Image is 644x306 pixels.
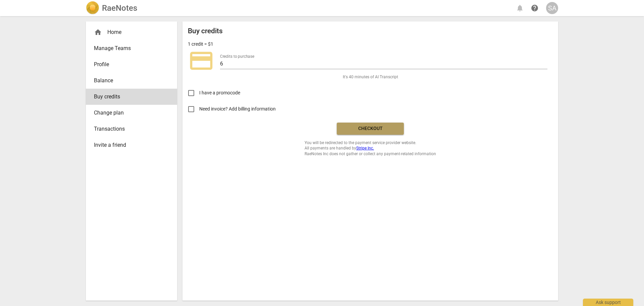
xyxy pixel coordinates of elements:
[94,141,164,149] span: Invite a friend
[188,47,215,74] span: credit_card
[546,2,558,14] button: SA
[583,299,633,306] div: Ask support
[94,44,164,52] span: Manage Teams
[94,93,164,101] span: Buy credits
[531,4,539,12] span: help
[86,1,137,15] a: LogoRaeNotes
[94,28,164,36] div: Home
[94,125,164,133] span: Transactions
[199,89,240,96] span: I have a promocode
[86,1,99,15] img: Logo
[342,125,398,132] span: Checkout
[337,123,404,135] button: Checkout
[86,89,177,105] a: Buy credits
[94,109,164,117] span: Change plan
[188,41,213,48] p: 1 credit = $1
[199,105,277,113] span: Need invoice? Add billing information
[343,74,398,80] span: It's 40 minutes of AI Transcript
[86,40,177,56] a: Manage Teams
[188,27,223,35] h2: Buy credits
[529,2,541,14] a: Help
[86,56,177,73] a: Profile
[94,77,164,85] span: Balance
[356,146,374,150] a: Stripe Inc.
[305,140,436,157] span: You will be redirected to the payment service provider website. All payments are handled by RaeNo...
[102,3,137,13] h2: RaeNotes
[94,60,164,69] span: Profile
[86,24,177,40] div: Home
[94,28,102,36] span: home
[86,121,177,137] a: Transactions
[86,73,177,89] a: Balance
[220,54,254,58] label: Credits to purchase
[86,105,177,121] a: Change plan
[86,137,177,153] a: Invite a friend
